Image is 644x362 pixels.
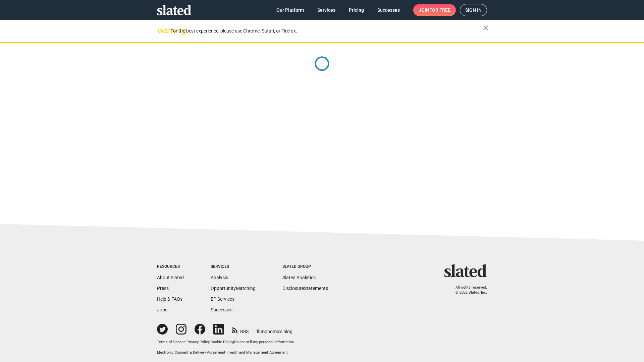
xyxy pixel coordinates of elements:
[317,4,335,16] span: Services
[157,264,184,269] div: Resources
[225,350,226,355] span: |
[282,286,328,291] a: DisclosureStatements
[185,340,186,344] span: |
[465,4,482,16] span: Sign in
[312,4,341,16] a: Services
[157,307,167,312] a: Jobs
[343,4,369,16] a: Pricing
[276,4,304,16] span: Our Platform
[271,4,309,16] a: Our Platform
[234,340,294,345] button: Do not sell my personal information
[282,264,328,269] div: Slated Group
[429,4,450,16] span: for free
[460,4,487,16] a: Sign in
[211,296,234,302] a: EP Services
[232,324,249,335] a: RSS
[448,285,487,295] p: All rights reserved. © 2025 Slated, Inc.
[282,275,316,280] a: Slated Analytics
[210,340,211,344] span: |
[211,307,232,312] a: Successes
[211,286,256,291] a: OpportunityMatching
[419,4,450,16] span: Join
[211,264,256,269] div: Services
[349,4,364,16] span: Pricing
[186,340,210,344] a: Privacy Policy
[482,24,490,32] mat-icon: close
[157,286,169,291] a: Press
[211,340,233,344] a: Cookie Policy
[372,4,405,16] a: Successes
[226,350,288,355] a: Investment Management Agreement
[157,340,185,344] a: Terms of Service
[413,4,456,16] a: Joinfor free
[377,4,400,16] span: Successes
[157,275,184,280] a: About Slated
[257,323,292,335] a: filmonomics blog
[170,26,483,36] div: For the best experience, please use Chrome, Safari, or Firefox.
[257,329,265,334] span: film
[211,275,228,280] a: Analysis
[157,296,182,302] a: Help & FAQs
[157,350,225,355] a: Electronic Consent & Delivery Agreement
[158,26,166,35] mat-icon: warning
[233,340,234,344] span: |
